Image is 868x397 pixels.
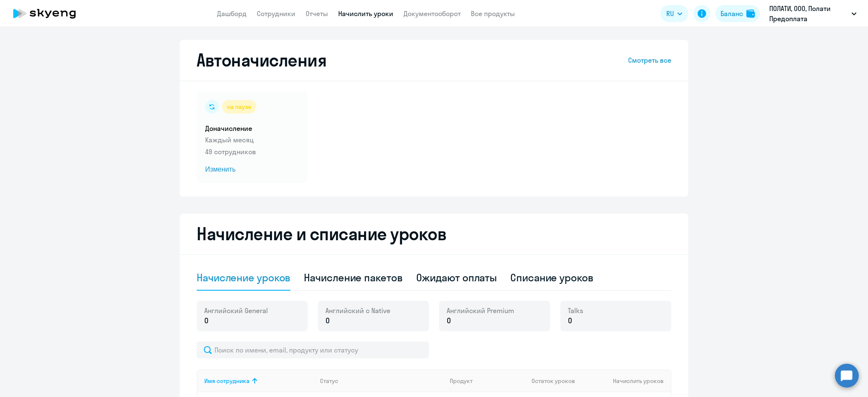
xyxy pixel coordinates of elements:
[721,8,743,19] div: Баланс
[403,9,461,18] a: Документооборот
[765,3,861,24] button: ПОЛАТИ, ООО, Полати Предоплата
[204,306,268,315] span: Английский General
[320,377,443,385] div: Статус
[257,9,295,18] a: Сотрудники
[584,369,670,392] th: Начислить уроков
[325,306,390,315] span: Английский с Native
[769,3,848,24] p: ПОЛАТИ, ООО, Полати Предоплата
[568,315,572,326] span: 0
[304,271,402,284] div: Начисление пакетов
[450,377,473,385] div: Продукт
[447,306,514,315] span: Английский Premium
[447,315,451,326] span: 0
[666,8,674,19] span: RU
[746,9,755,18] img: balance
[204,377,313,385] div: Имя сотрудника
[197,341,429,358] input: Поиск по имени, email, продукту или статусу
[205,135,299,145] p: Каждый месяц
[217,9,247,18] a: Дашборд
[197,271,290,284] div: Начисление уроков
[531,377,584,385] div: Остаток уроков
[715,5,760,22] button: Балансbalance
[204,315,209,326] span: 0
[568,306,583,315] span: Talks
[205,124,299,133] h5: Доначисление
[306,9,328,18] a: Отчеты
[531,377,575,385] span: Остаток уроков
[197,224,671,244] h2: Начисление и списание уроков
[660,5,688,22] button: RU
[450,377,525,385] div: Продукт
[204,377,250,385] div: Имя сотрудника
[628,55,671,65] a: Смотреть все
[471,9,515,18] a: Все продукты
[510,271,593,284] div: Списание уроков
[320,377,338,385] div: Статус
[205,147,299,157] p: 49 сотрудников
[222,100,256,114] div: на паузе
[325,315,330,326] span: 0
[205,164,299,175] span: Изменить
[197,50,326,70] h2: Автоначисления
[416,271,497,284] div: Ожидают оплаты
[338,9,393,18] a: Начислить уроки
